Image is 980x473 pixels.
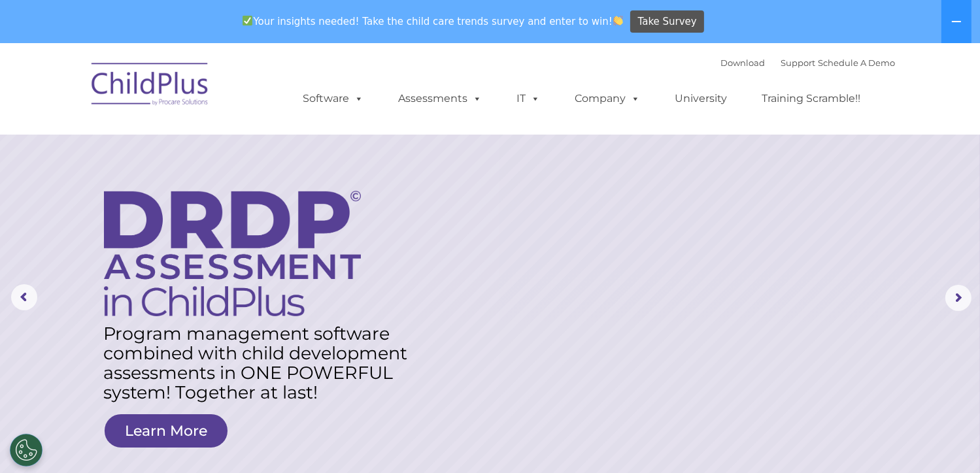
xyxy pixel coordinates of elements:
span: Take Survey [638,10,697,33]
a: Training Scramble!! [749,86,874,112]
rs-layer: Program management software combined with child development assessments in ONE POWERFUL system! T... [103,324,417,402]
span: Last name [182,86,222,96]
a: Software [290,86,377,112]
span: Phone number [182,140,237,150]
a: Learn More [105,414,228,448]
img: DRDP Assessment in ChildPlus [104,191,361,316]
a: Schedule A Demo [819,57,896,68]
a: Support [781,57,816,68]
a: IT [504,86,554,112]
img: ChildPlus by Procare Solutions [85,54,216,119]
a: Company [562,86,654,112]
img: 👏 [613,16,623,25]
a: Download [721,57,766,68]
a: Assessments [386,86,496,112]
a: Take Survey [630,10,704,33]
a: University [662,86,741,112]
span: Your insights needed! Take the child care trends survey and enter to win! [237,8,629,34]
img: ✅ [243,16,252,25]
button: Cookies Settings [10,434,42,466]
font: | [721,57,896,68]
